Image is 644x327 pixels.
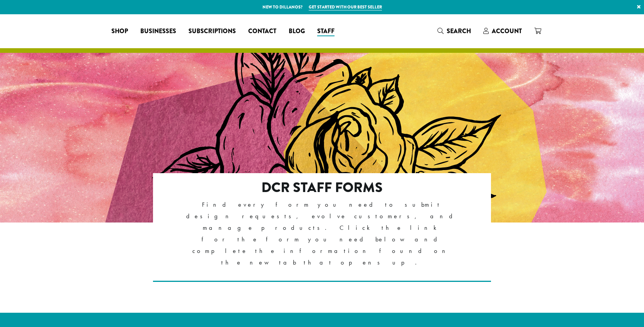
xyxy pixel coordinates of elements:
[492,27,522,35] span: Account
[111,27,128,36] span: Shop
[311,25,341,37] a: Staff
[447,27,471,35] span: Search
[186,179,458,196] h2: DCR Staff Forms
[105,25,134,37] a: Shop
[188,27,236,36] span: Subscriptions
[317,27,335,36] span: Staff
[248,27,276,36] span: Contact
[289,27,305,36] span: Blog
[140,27,176,36] span: Businesses
[309,4,382,10] a: Get started with our best seller
[431,25,477,37] a: Search
[186,199,458,268] p: Find every form you need to submit design requests, evolve customers, and manage products. Click ...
